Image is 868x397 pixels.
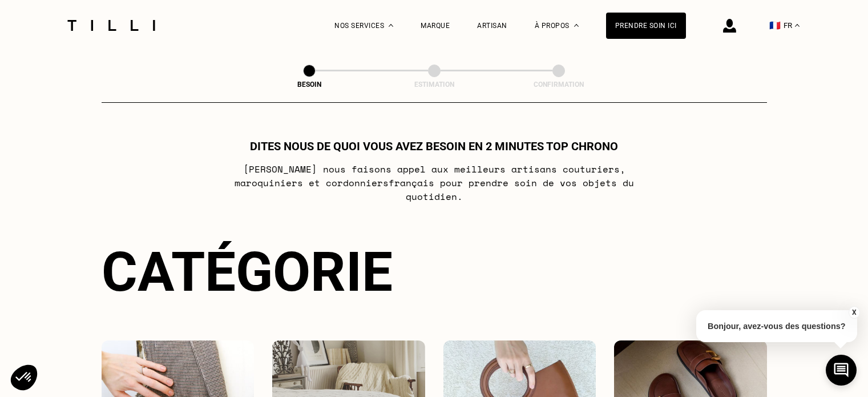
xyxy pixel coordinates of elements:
[208,162,660,203] p: [PERSON_NAME] nous faisons appel aux meilleurs artisans couturiers , maroquiniers et cordonniers ...
[606,13,686,39] a: Prendre soin ici
[477,22,507,30] a: Artisan
[63,20,159,31] img: Logo du service de couturière Tilli
[795,24,800,27] img: menu déroulant
[723,19,736,33] img: icône connexion
[696,310,857,342] p: Bonjour, avez-vous des questions?
[250,139,618,153] h1: Dites nous de quoi vous avez besoin en 2 minutes top chrono
[848,306,859,319] button: X
[502,81,616,89] div: Confirmation
[421,22,450,30] a: Marque
[252,81,366,89] div: Besoin
[102,240,767,304] div: Catégorie
[389,24,393,27] img: Menu déroulant
[769,20,781,31] span: 🇫🇷
[377,81,491,89] div: Estimation
[574,24,579,27] img: Menu déroulant à propos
